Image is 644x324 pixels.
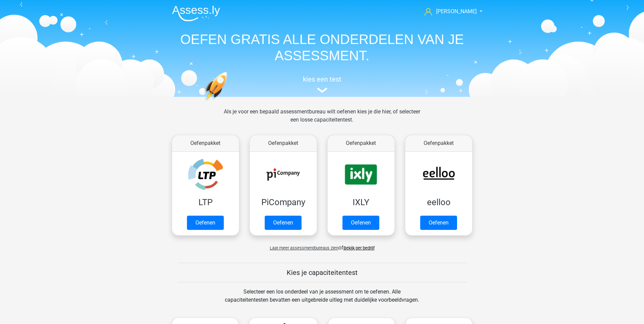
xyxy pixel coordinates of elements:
[187,216,224,230] a: Oefenen
[265,216,302,230] a: Oefenen
[270,245,338,251] span: Laat meer assessmentbureaus zien
[342,216,379,230] a: Oefenen
[218,108,426,132] div: Als je voor een bepaald assessmentbureau wilt oefenen kies je die hier, of selecteer een losse ca...
[420,216,457,230] a: Oefenen
[178,268,467,277] h5: Kies je capaciteitentest
[172,5,220,21] img: Assessly
[343,245,375,251] a: Bekijk per bedrijf
[167,31,478,64] h1: OEFEN GRATIS ALLE ONDERDELEN VAN JE ASSESSMENT.
[422,7,477,16] a: [PERSON_NAME]
[204,72,254,133] img: oefenen
[317,88,327,93] img: assessment
[167,75,478,83] h5: kies een test
[167,238,478,252] div: of
[436,8,477,15] span: [PERSON_NAME]
[218,288,426,312] div: Selecteer een los onderdeel van je assessment om te oefenen. Alle capaciteitentesten bevatten een...
[167,75,478,93] a: kies een test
